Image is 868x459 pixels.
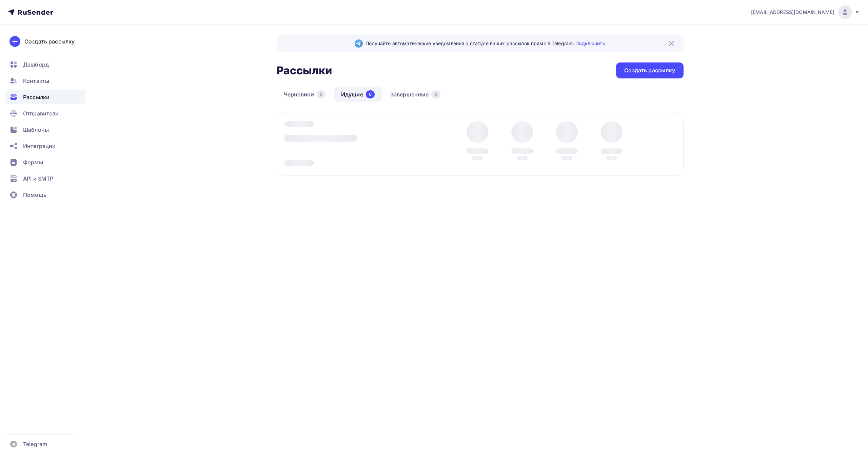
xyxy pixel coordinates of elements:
[5,74,86,88] a: Контакты
[751,9,834,16] span: [EMAIL_ADDRESS][DOMAIN_NAME]
[366,40,605,47] span: Получайте автоматические уведомления о статусе ваших рассылок прямо в Telegram.
[277,64,332,77] h2: Рассылки
[5,58,86,71] a: Дашборд
[23,126,49,134] span: Шаблоны
[5,90,86,104] a: Рассылки
[24,37,75,45] div: Создать рассылку
[23,77,49,85] span: Контакты
[317,90,325,98] div: 0
[23,60,49,69] span: Дашборд
[5,107,86,120] a: Отправители
[5,123,86,136] a: Шаблоны
[366,90,375,98] div: 0
[23,440,47,448] span: Telegram
[23,109,59,117] span: Отправители
[624,67,675,74] div: Создать рассылку
[575,40,605,46] a: Подключить
[23,191,46,199] span: Помощь
[383,87,448,102] a: Завершенные0
[23,93,50,101] span: Рассылки
[334,87,382,102] a: Идущие0
[23,142,56,150] span: Интеграции
[23,158,43,166] span: Формы
[431,90,440,98] div: 0
[277,87,333,102] a: Черновики0
[23,175,53,183] span: API и SMTP
[5,155,86,169] a: Формы
[355,39,363,48] img: Telegram
[751,5,860,19] a: [EMAIL_ADDRESS][DOMAIN_NAME]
